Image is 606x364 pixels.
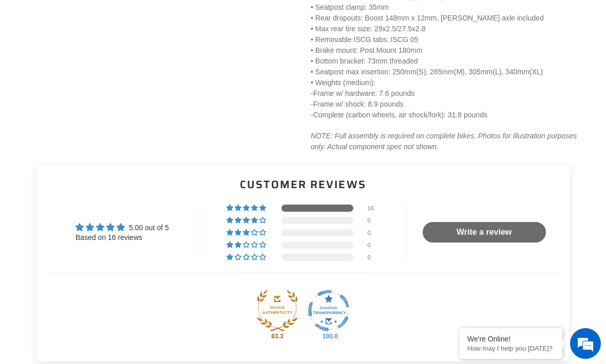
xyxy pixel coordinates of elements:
[467,345,555,352] p: How may I help you today?
[69,57,188,71] div: Chat with us now
[437,143,439,151] em: .
[226,205,268,212] div: 100% (16) reviews with 5 star rating
[467,335,555,343] div: We're Online!
[308,290,349,331] a: Judge.me Diamond Transparent Shop medal 100.0
[75,221,169,233] div: Average rating is 5.00 stars
[33,51,59,77] img: d_696896380_company_1647369064580_696896380
[168,5,193,30] div: Minimize live chat window
[320,332,337,340] div: 100.0
[308,290,349,331] img: Judge.me Diamond Transparent Shop medal
[257,290,298,331] img: Judge.me Bronze Authentic Shop medal
[5,250,196,286] textarea: Type your message and hit 'Enter'
[75,233,169,243] div: Based on 16 reviews
[11,56,27,72] div: Navigation go back
[269,332,286,340] div: 83.3
[129,224,169,232] span: 5.00 out of 5
[257,290,298,334] div: Bronze Authentic Shop. At least 80% of published reviews are verified reviews
[257,290,298,331] a: Judge.me Bronze Authentic Shop medal 83.3
[45,177,561,192] h2: Customer Reviews
[423,222,546,242] a: Write a review
[308,290,349,334] div: Diamond Transparent Shop. Published 100% of verified reviews received in total
[311,132,577,151] em: NOTE: Full assembly is required on complete bikes. Photos for illustration purposes only. Actual ...
[368,205,380,212] div: 16
[60,114,142,217] span: We're online!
